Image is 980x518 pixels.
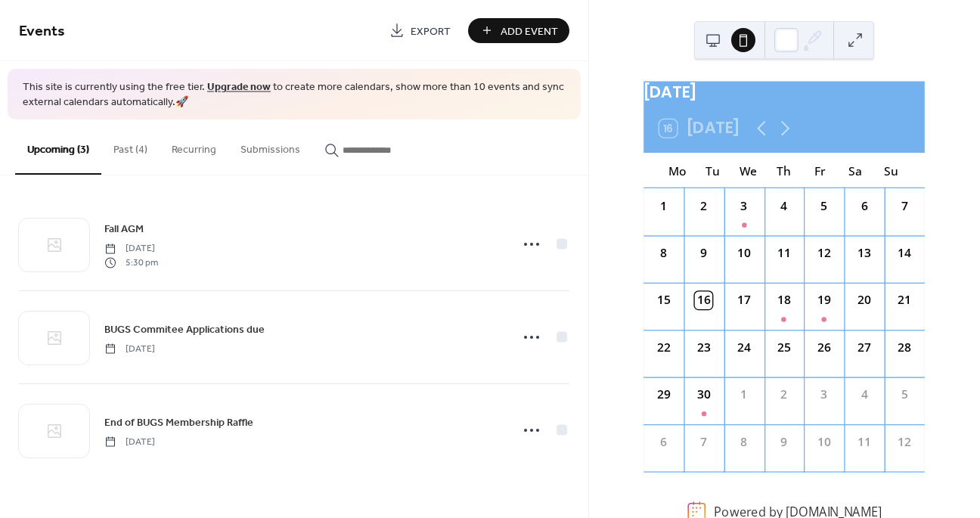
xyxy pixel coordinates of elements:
[695,197,712,215] div: 2
[816,433,833,451] div: 10
[104,414,253,430] span: End of BUGS Membership Raffle
[816,339,833,356] div: 26
[731,153,767,188] div: We
[695,153,730,188] div: Tu
[735,244,752,262] div: 10
[816,244,833,262] div: 12
[104,435,155,448] span: [DATE]
[655,386,672,403] div: 29
[896,292,913,309] div: 21
[776,386,793,403] div: 2
[856,197,873,215] div: 6
[104,242,158,256] span: [DATE]
[767,153,802,188] div: Th
[776,339,793,356] div: 25
[735,386,752,403] div: 1
[104,222,144,237] span: Fall AGM
[695,386,712,403] div: 30
[655,197,672,215] div: 1
[501,23,558,39] span: Add Event
[207,77,271,98] a: Upgrade now
[776,197,793,215] div: 4
[644,81,925,104] div: [DATE]
[856,433,873,451] div: 11
[856,339,873,356] div: 27
[104,256,158,269] span: 5:30 pm
[160,119,228,173] button: Recurring
[776,292,793,309] div: 18
[655,339,672,356] div: 22
[896,244,913,262] div: 14
[655,244,672,262] div: 8
[896,197,913,215] div: 7
[468,18,569,43] button: Add Event
[695,433,712,451] div: 7
[735,292,752,309] div: 17
[659,153,695,188] div: Mo
[838,153,873,188] div: Sa
[695,244,712,262] div: 9
[695,292,712,309] div: 16
[655,292,672,309] div: 15
[411,23,451,39] span: Export
[856,244,873,262] div: 13
[378,18,462,43] a: Export
[896,386,913,403] div: 5
[104,414,253,431] a: End of BUGS Membership Raffle
[104,342,155,355] span: [DATE]
[655,433,672,451] div: 6
[873,153,909,188] div: Su
[735,197,752,215] div: 3
[776,244,793,262] div: 11
[101,119,160,173] button: Past (4)
[802,153,838,188] div: Fr
[735,339,752,356] div: 24
[23,80,566,110] span: This site is currently using the free tier. to create more calendars, show more than 10 events an...
[776,433,793,451] div: 9
[15,119,101,175] button: Upcoming (3)
[816,197,833,215] div: 5
[104,321,265,338] a: BUGS Commitee Applications due
[19,17,65,46] span: Events
[896,339,913,356] div: 28
[104,321,265,337] span: BUGS Commitee Applications due
[104,220,144,237] a: Fall AGM
[695,339,712,356] div: 23
[816,292,833,309] div: 19
[896,433,913,451] div: 12
[856,292,873,309] div: 20
[816,386,833,403] div: 3
[856,386,873,403] div: 4
[228,119,312,173] button: Submissions
[735,433,752,451] div: 8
